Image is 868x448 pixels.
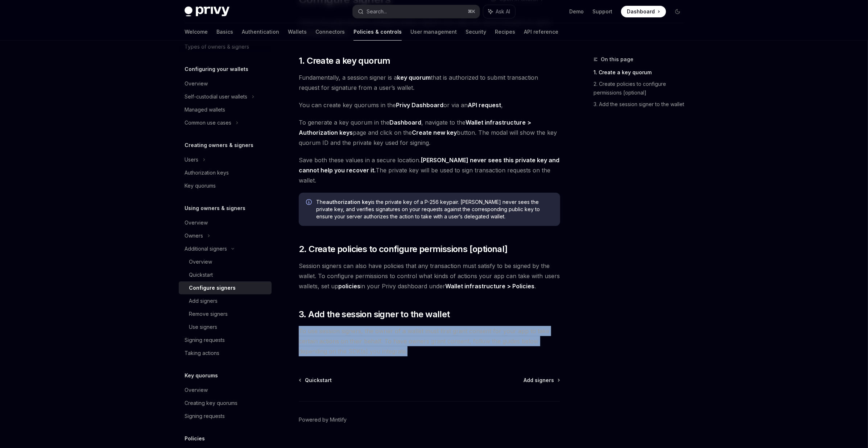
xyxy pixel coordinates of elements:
[299,100,560,110] span: You can create key quorums in the or via an ,
[299,55,390,67] span: 1. Create a key quorum
[185,79,208,88] div: Overview
[185,105,225,114] div: Managed wallets
[185,399,237,407] div: Creating key quorums
[627,8,655,15] span: Dashboard
[445,282,534,290] strong: Wallet infrastructure > Policies
[185,218,208,227] div: Overview
[594,78,689,99] a: 2. Create policies to configure permissions [optional]
[185,141,253,150] h5: Creating owners & signers
[185,181,216,190] div: Key quorums
[288,23,307,41] a: Wallets
[179,397,272,410] a: Creating key quorums
[185,65,248,74] h5: Configuring your wallets
[185,204,245,213] h5: Using owners & signers
[185,118,231,127] div: Common use cases
[179,281,272,294] a: Configure signers
[185,7,230,17] img: dark logo
[389,119,421,126] a: Dashboard
[672,6,683,17] button: Toggle dark mode
[305,377,332,384] span: Quickstart
[338,282,360,290] a: policies
[601,55,633,64] span: On this page
[179,103,272,116] a: Managed wallets
[353,5,480,18] button: Search...⌘K
[189,271,213,279] div: Quickstart
[242,23,279,41] a: Authentication
[189,297,218,305] div: Add signers
[179,410,272,423] a: Signing requests
[179,179,272,192] a: Key quorums
[179,334,272,347] a: Signing requests
[179,307,272,321] a: Remove signers
[185,386,208,394] div: Overview
[189,284,236,292] div: Configure signers
[179,321,272,334] a: Use signers
[185,244,227,253] div: Additional signers
[326,199,371,205] strong: authorization key
[185,92,247,101] div: Self-custodial user wallets
[299,243,508,255] span: 2. Create policies to configure permissions [optional]
[354,23,402,41] a: Policies & controls
[299,117,560,148] span: To generate a key quorum in the , navigate to the page and click on the button. The modal will sh...
[216,23,233,41] a: Basics
[569,8,584,15] a: Demo
[495,23,515,41] a: Recipes
[185,155,198,164] div: Users
[315,23,345,41] a: Connectors
[412,129,457,136] strong: Create new key
[468,101,501,109] a: API request
[592,8,612,15] a: Support
[524,377,559,384] a: Add signers
[189,258,212,266] div: Overview
[524,23,558,41] a: API reference
[189,323,217,331] div: Use signers
[468,9,475,14] span: ⌘ K
[299,155,560,185] span: Save both these values in a secure location. The private key will be used to sign transaction req...
[179,384,272,397] a: Overview
[299,326,560,356] span: To use session signers, the owner of a wallet must first grant consent for your app to take certa...
[299,261,560,291] span: Session signers can also have policies that any transaction must satisfy to be signed by the wall...
[367,7,387,16] div: Search...
[496,8,510,15] span: Ask AI
[179,268,272,281] a: Quickstart
[594,99,689,110] a: 3. Add the session signer to the wallet
[621,6,666,17] a: Dashboard
[185,412,225,420] div: Signing requests
[179,294,272,307] a: Add signers
[185,371,218,380] h5: Key quorums
[524,377,554,384] span: Add signers
[306,199,313,206] svg: Info
[185,349,219,357] div: Taking actions
[179,255,272,268] a: Overview
[316,198,553,220] span: The is the private key of a P-256 keypair. [PERSON_NAME] never sees the private key, and verifies...
[299,309,450,320] span: 3. Add the session signer to the wallet
[189,310,228,318] div: Remove signers
[594,67,689,78] a: 1. Create a key quorum
[179,77,272,90] a: Overview
[179,347,272,360] a: Taking actions
[396,101,443,109] a: Privy Dashboard
[185,336,225,344] div: Signing requests
[397,74,431,81] a: key quorum
[179,216,272,229] a: Overview
[299,72,560,93] span: Fundamentally, a session signer is a that is authorized to submit transaction request for signatu...
[466,23,486,41] a: Security
[299,156,559,174] strong: [PERSON_NAME] never sees this private key and cannot help you recover it.
[185,434,205,443] h5: Policies
[299,377,332,384] a: Quickstart
[299,416,347,423] a: Powered by Mintlify
[179,166,272,179] a: Authorization keys
[185,168,229,177] div: Authorization keys
[410,23,457,41] a: User management
[185,231,203,240] div: Owners
[483,5,515,18] button: Ask AI
[185,23,208,41] a: Welcome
